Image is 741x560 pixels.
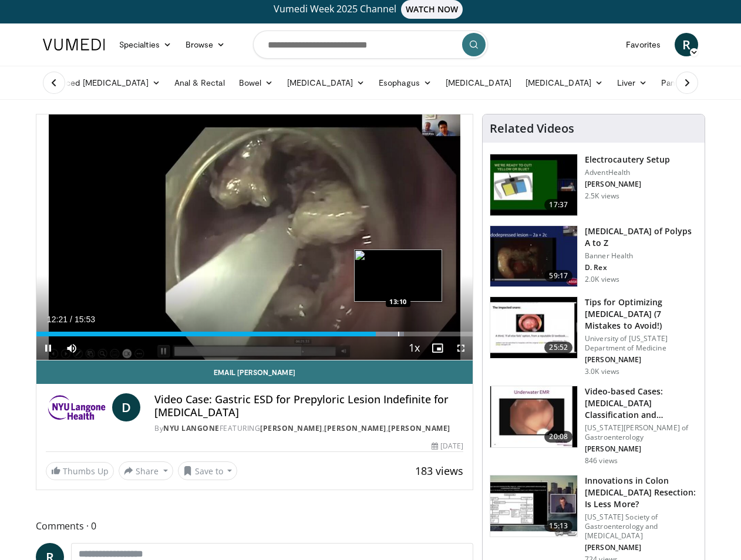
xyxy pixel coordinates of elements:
img: 00375eaf-9f63-4424-90ac-8fdd2abfb4f2.150x105_q85_crop-smart_upscale.jpg [490,475,577,537]
div: Progress Bar [36,332,473,336]
img: fad971be-1e1b-4bee-8d31-3c0c22ccf592.150x105_q85_crop-smart_upscale.jpg [490,154,577,215]
span: 183 views [415,464,463,478]
a: [MEDICAL_DATA] [518,71,610,95]
a: Liver [610,71,654,95]
a: Favorites [619,33,668,56]
p: D. Rex [585,263,698,272]
button: Share [119,461,173,480]
a: [PERSON_NAME] [260,423,322,433]
p: AdventHealth [585,168,670,177]
span: 59:17 [544,270,572,282]
button: Playback Rate [402,336,426,360]
button: Enable picture-in-picture mode [426,336,449,360]
p: Banner Health [585,251,698,261]
video-js: Video Player [36,114,473,360]
h3: Video-based Cases: [MEDICAL_DATA] Classification and Resection of Colon … [585,386,698,421]
span: Comments 0 [36,518,473,534]
button: Fullscreen [449,336,473,360]
p: [PERSON_NAME] [585,355,698,365]
a: Anal & Rectal [167,71,232,95]
a: [MEDICAL_DATA] [280,71,372,95]
a: [PERSON_NAME] [388,423,450,433]
span: 15:13 [544,520,572,532]
a: D [112,393,140,421]
img: 4f53482c-9876-43a2-94d4-37d397755828.150x105_q85_crop-smart_upscale.jpg [490,386,577,447]
button: Save to [178,461,238,480]
p: [PERSON_NAME] [585,543,698,552]
a: Bowel [232,71,280,95]
h3: Electrocautery Setup [585,154,670,166]
a: 59:17 [MEDICAL_DATA] of Polyps A to Z Banner Health D. Rex 2.0K views [490,225,698,288]
p: 3.0K views [585,367,619,376]
h3: Tips for Optimizing [MEDICAL_DATA] (7 Mistakes to Avoid!) [585,296,698,332]
a: [PERSON_NAME] [324,423,386,433]
p: 2.0K views [585,275,619,284]
span: / [70,315,72,324]
span: 12:21 [47,315,68,324]
a: Thumbs Up [46,462,114,480]
p: [US_STATE][PERSON_NAME] of Gastroenterology [585,423,698,442]
h3: [MEDICAL_DATA] of Polyps A to Z [585,225,698,249]
a: Esophagus [372,71,439,95]
a: [MEDICAL_DATA] [439,71,518,95]
span: 20:08 [544,431,572,443]
a: Email [PERSON_NAME] [36,360,473,384]
img: NYU Langone [46,393,107,421]
p: University of [US_STATE] Department of Medicine [585,334,698,353]
div: By FEATURING , , [154,423,463,434]
img: bf168eeb-0ca8-416e-a810-04a26ed65824.150x105_q85_crop-smart_upscale.jpg [490,226,577,287]
p: [PERSON_NAME] [585,180,670,189]
h4: Related Videos [490,122,574,136]
a: Specialties [112,33,178,56]
p: 846 views [585,456,618,465]
a: 17:37 Electrocautery Setup AdventHealth [PERSON_NAME] 2.5K views [490,154,698,216]
a: Advanced [MEDICAL_DATA] [36,71,167,95]
p: [PERSON_NAME] [585,444,698,454]
img: 850778bb-8ad9-4cb4-ad3c-34ed2ae53136.150x105_q85_crop-smart_upscale.jpg [490,297,577,358]
h4: Video Case: Gastric ESD for Prepyloric Lesion Indefinite for [MEDICAL_DATA] [154,393,463,419]
a: R [675,33,698,56]
input: Search topics, interventions [253,31,488,59]
h3: Innovations in Colon [MEDICAL_DATA] Resection: Is Less More? [585,475,698,510]
a: Browse [178,33,233,56]
span: 15:53 [75,315,95,324]
a: 25:52 Tips for Optimizing [MEDICAL_DATA] (7 Mistakes to Avoid!) University of [US_STATE] Departme... [490,296,698,376]
img: image.jpeg [354,249,442,302]
a: 20:08 Video-based Cases: [MEDICAL_DATA] Classification and Resection of Colon … [US_STATE][PERSON... [490,386,698,465]
button: Pause [36,336,60,360]
span: 25:52 [544,342,572,353]
button: Mute [60,336,83,360]
p: [US_STATE] Society of Gastroenterology and [MEDICAL_DATA] [585,512,698,541]
a: NYU Langone [163,423,220,433]
div: [DATE] [432,441,463,451]
img: VuMedi Logo [43,39,105,50]
p: 2.5K views [585,191,619,201]
span: 17:37 [544,199,572,211]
